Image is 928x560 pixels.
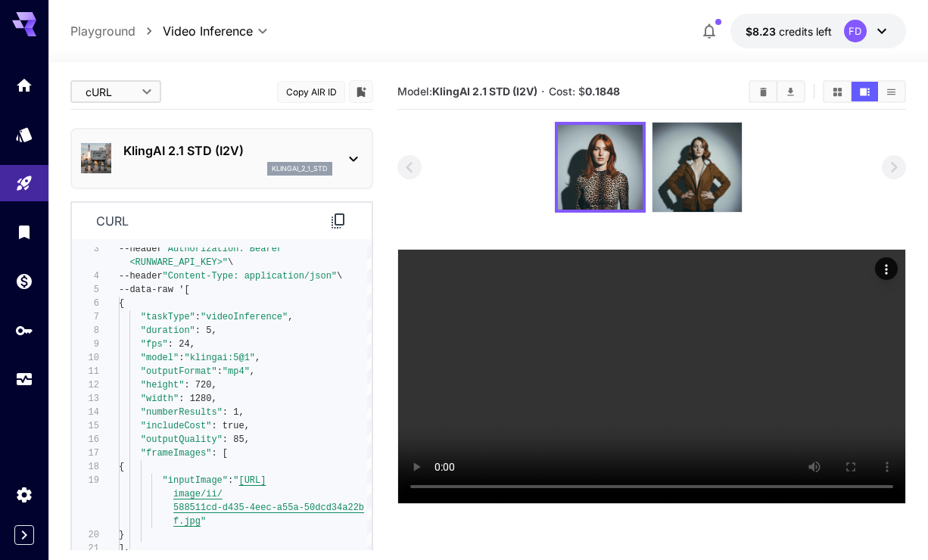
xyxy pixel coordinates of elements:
div: Wallet [15,272,33,291]
span: "fps" [141,339,168,350]
p: curl [96,212,129,230]
span: : 85, [223,434,250,445]
span: credits left [779,25,832,38]
img: 7mAVw8AAAAGSURBVAMA2DX9Mh7nExMAAAAASUVORK5CYII= [558,125,643,210]
span: \ [337,271,342,282]
button: Show media in video view [852,82,878,101]
button: Add to library [354,82,368,101]
div: 9 [72,338,99,351]
span: Model: [397,85,537,98]
span: "Authorization: Bearer [163,244,282,254]
span: "outputFormat" [141,366,217,377]
span: : [228,475,233,486]
div: API Keys [15,321,33,340]
span: : 720, [184,380,216,390]
div: 11 [72,365,99,378]
span: : [195,312,201,322]
div: 6 [72,297,99,310]
span: f.jpg [173,516,201,527]
span: : true, [211,421,249,431]
span: Video Inference [163,22,253,40]
div: 4 [72,269,99,283]
span: "duration" [141,325,195,336]
span: --data-raw '[ [119,285,190,295]
button: Download All [777,82,804,101]
span: { [119,298,124,309]
span: \ [228,257,233,268]
span: } [119,530,124,540]
b: 0.1848 [585,85,620,98]
span: "width" [141,394,179,404]
p: klingai_2_1_std [272,163,328,174]
span: "model" [141,353,179,363]
span: "mp4" [223,366,250,377]
b: KlingAI 2.1 STD (I2V) [432,85,537,98]
span: "frameImages" [141,448,212,459]
button: Expand sidebar [14,525,34,545]
div: 10 [72,351,99,365]
span: "height" [141,380,185,390]
div: 3 [72,242,99,256]
p: KlingAI 2.1 STD (I2V) [123,142,332,160]
span: { [119,462,124,472]
span: "outputQuality" [141,434,223,445]
span: "numberResults" [141,407,223,418]
div: $8.22985 [746,23,832,39]
button: $8.22985FD [730,14,906,48]
span: "inputImage" [163,475,228,486]
div: 19 [72,474,99,487]
a: Playground [70,22,135,40]
div: 13 [72,392,99,406]
span: : 1280, [179,394,216,404]
span: "videoInference" [201,312,288,322]
span: , [288,312,293,322]
span: ], [119,543,129,554]
span: image/ii/ [173,489,223,499]
div: 12 [72,378,99,392]
p: · [541,82,545,101]
div: 14 [72,406,99,419]
button: Clear All [750,82,777,101]
button: Show media in list view [878,82,905,101]
span: <RUNWARE_API_KEY>" [129,257,228,268]
span: : 5, [195,325,217,336]
div: 16 [72,433,99,446]
div: Home [15,76,33,95]
div: FD [844,20,867,42]
div: 21 [72,542,99,555]
div: 5 [72,283,99,297]
div: 18 [72,460,99,474]
span: Cost: $ [549,85,620,98]
div: Actions [875,257,898,280]
div: 17 [72,446,99,460]
button: Copy AIR ID [277,81,345,103]
div: 15 [72,419,99,433]
span: " [233,475,238,486]
span: 588511cd-d435-4eec-a55a-50dcd34a22b [173,502,364,513]
span: : [217,366,223,377]
div: 7 [72,310,99,324]
span: : 1, [223,407,244,418]
nav: breadcrumb [70,22,163,40]
span: [URL] [238,475,266,486]
span: "klingai:5@1" [184,353,255,363]
div: Usage [15,370,33,389]
div: 8 [72,324,99,338]
div: Settings [15,485,33,504]
span: $8.23 [746,25,779,38]
div: Playground [15,174,33,193]
div: KlingAI 2.1 STD (I2V)klingai_2_1_std [81,135,363,182]
img: hVpN3AAAAAZJREFUAwCHhRZ1HeUM4wAAAABJRU5ErkJggg== [652,123,742,212]
span: "includeCost" [141,421,212,431]
span: cURL [86,84,132,100]
span: , [250,366,255,377]
div: Library [15,222,33,241]
span: " [201,516,206,527]
span: : [ [211,448,228,459]
span: , [255,353,260,363]
span: "Content-Type: application/json" [163,271,337,282]
span: : [179,353,184,363]
span: --header [119,271,163,282]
